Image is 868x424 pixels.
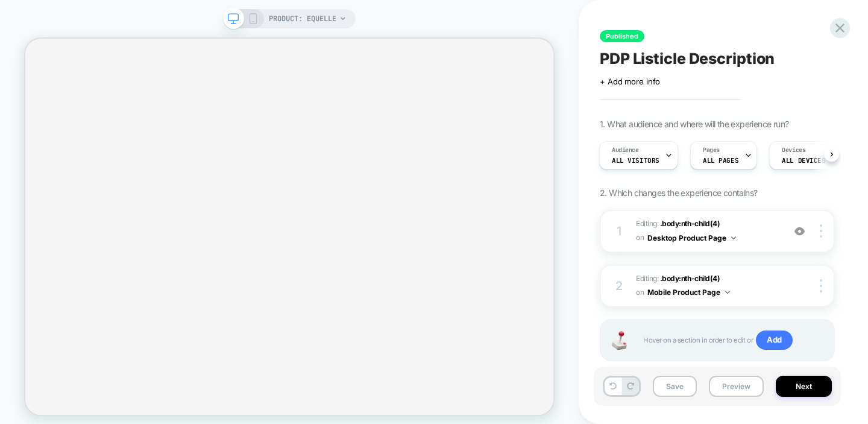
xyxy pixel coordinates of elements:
div: 2 [613,275,625,297]
span: .body:nth-child(4) [660,274,720,283]
span: PDP Listicle Description [600,49,775,68]
span: All Visitors [612,156,659,165]
button: Mobile Product Page [647,285,730,300]
span: 2. Which changes the experience contains? [600,188,757,198]
div: 1 [613,220,625,242]
img: down arrow [725,291,730,294]
button: Save [653,376,697,397]
img: close [820,224,822,238]
img: crossed eye [794,226,805,236]
span: Devices [782,146,805,154]
span: on [636,231,644,244]
button: Preview [709,376,764,397]
span: Pages [703,146,720,154]
img: close [820,279,822,293]
span: Hover on a section in order to edit or [643,331,822,350]
span: Editing : [636,217,778,245]
span: Published [600,30,644,42]
span: Editing : [636,272,778,300]
button: Next [776,376,832,397]
span: PRODUCT: Equelle [269,9,336,28]
button: Desktop Product Page [647,230,736,245]
span: Add [756,331,793,350]
span: + Add more info [600,77,660,86]
span: ALL PAGES [703,156,738,165]
img: down arrow [731,236,736,239]
span: .body:nth-child(4) [660,219,720,228]
span: ALL DEVICES [782,156,825,165]
img: Joystick [607,331,631,350]
span: on [636,286,644,299]
span: 1. What audience and where will the experience run? [600,119,788,129]
span: Audience [612,146,639,154]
